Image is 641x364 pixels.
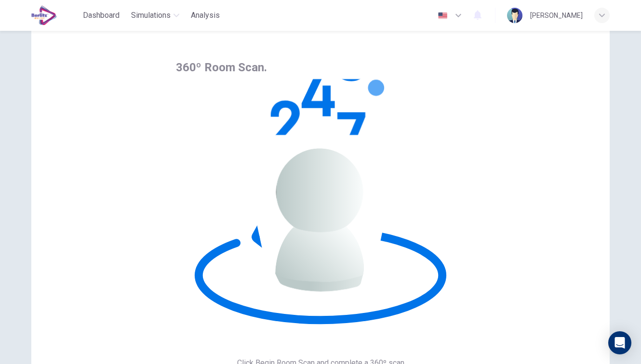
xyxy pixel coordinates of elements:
[530,10,583,21] div: [PERSON_NAME]
[31,6,79,25] a: EduSynch logo
[608,331,631,354] div: Open Intercom Messenger
[437,12,449,19] img: en
[131,10,171,21] span: Simulations
[507,8,522,23] img: Profile picture
[191,10,220,21] span: Analysis
[79,7,123,24] button: Dashboard
[127,7,183,24] button: Simulations
[176,61,267,74] span: 360º Room Scan.
[187,7,224,24] button: Analysis
[83,10,120,21] span: Dashboard
[31,6,57,25] img: EduSynch logo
